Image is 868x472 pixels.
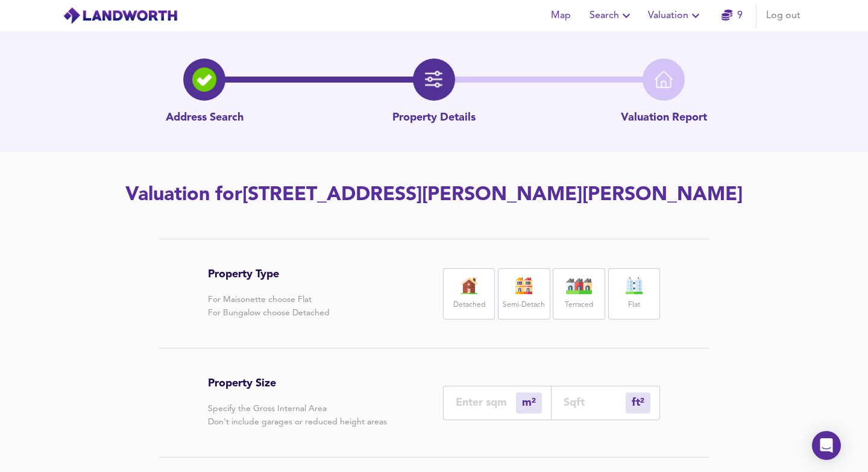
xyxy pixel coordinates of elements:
button: Valuation [643,4,708,28]
div: Open Intercom Messenger [812,431,841,460]
button: Map [541,4,580,28]
img: search-icon [192,68,216,92]
span: Search [590,7,634,24]
div: Terraced [553,268,605,319]
span: Valuation [648,7,703,24]
span: Map [546,7,575,24]
p: Property Details [392,110,476,126]
img: house-icon [454,277,484,294]
input: Sqft [564,396,626,409]
label: Terraced [565,298,593,313]
div: Detached [443,268,495,319]
p: Specify the Gross Internal Area Don't include garages or reduced height areas [208,402,387,429]
img: flat-icon [619,277,649,294]
button: 9 [712,4,751,28]
img: house-icon [509,277,539,294]
h2: Valuation for [STREET_ADDRESS][PERSON_NAME][PERSON_NAME] [93,182,775,209]
label: Flat [628,298,640,313]
img: filter-icon [425,71,443,89]
button: Log out [761,4,805,28]
p: Address Search [166,110,244,126]
p: For Maisonette choose Flat For Bungalow choose Detached [208,293,330,319]
img: logo [63,7,178,25]
div: Semi-Detach [498,268,550,319]
img: house-icon [564,277,594,294]
div: m² [516,392,542,414]
img: home-icon [655,71,673,89]
h3: Property Type [208,268,330,281]
div: Flat [608,268,660,319]
h3: Property Size [208,377,387,390]
label: Detached [453,298,485,313]
a: 9 [722,7,743,24]
button: Search [585,4,638,28]
span: Log out [766,7,800,24]
div: m² [626,392,650,414]
label: Semi-Detach [503,298,545,313]
input: Enter sqm [456,396,516,409]
p: Valuation Report [621,110,707,126]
